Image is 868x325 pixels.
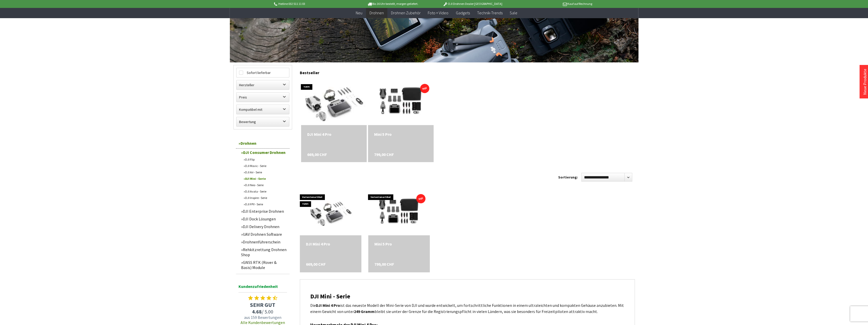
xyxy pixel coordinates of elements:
p: Die ist das neueste Modell der Mini-Serie von DJI und wurde entwickelt, um fortschrittliche Funkt... [310,302,624,315]
label: Sortierung: [558,173,578,181]
span: 4.68 [252,308,262,315]
a: Neue Produkte [862,69,867,95]
div: DJI Mini 4 Pro [306,241,355,246]
a: DJI Delivery Drohnen [239,223,290,230]
div: Mini 5 Pro [374,131,427,137]
a: Drohnen [366,8,387,18]
span: Gadgets [456,10,470,15]
a: Neu [352,8,366,18]
a: DJI Mini - Serie [241,175,290,182]
a: GNSS RTK (Rover & Basis) Module [239,259,290,271]
a: DJI Enterprise Drohnen [239,207,290,215]
span: Drohnen Zubehör [391,10,421,15]
a: DJI Mini 4 Pro 669,00 CHF [306,241,355,246]
a: Alle Kundenbewertungen [241,320,285,325]
a: DJI FPV - Serie [241,201,290,207]
a: DJI Inspire - Serie [241,195,290,201]
span: Sale [509,10,517,15]
span: 669,00 CHF [307,151,327,158]
div: DJI Mini 4 Pro [307,131,361,137]
a: Gadgets [452,8,473,18]
img: Mini 5 Pro [368,80,434,124]
a: DJI Dock Lösungen [239,215,290,223]
label: Sofort lieferbar [236,68,289,77]
a: DJI Flip [241,156,290,163]
a: Technik-Trends [473,8,506,18]
span: aus 159 Bewertungen [236,315,290,320]
span: Technik-Trends [477,10,502,15]
strong: DJI Mini 4 Pro [316,303,340,308]
a: DJI Mini 4 Pro 669,00 CHF [307,131,361,137]
a: UAV Drohnen Software [239,230,290,238]
span: / 5.00 [236,308,290,315]
img: DJI Mini 4 Pro [294,70,374,134]
span: Neu [356,10,362,15]
label: Hersteller [236,80,289,89]
p: DJI Drohnen Dealer [GEOGRAPHIC_DATA] [433,1,512,7]
a: Mini 5 Pro 799,00 CHF [374,241,424,246]
span: Foto + Video [428,10,448,15]
span: Drohnen [370,10,384,15]
a: Drohnen Zubehör [387,8,424,18]
a: Drohnen [236,138,290,149]
img: Mini 5 Pro [368,192,430,233]
img: DJI Mini 4 Pro [302,189,359,235]
a: Sale [506,8,521,18]
label: Bewertung [236,117,289,126]
strong: 249 Gramm [354,309,375,314]
p: Kauf auf Rechnung [513,1,592,7]
a: DJI Consumer Drohnen [239,149,290,156]
a: DJI Air - Serie [241,169,290,175]
div: Bestseller [300,65,635,78]
h2: DJI Mini - Serie [310,293,624,300]
span: Kundenzufriedenheit [239,283,287,293]
a: Drohnenführerschein [239,238,290,246]
div: Mini 5 Pro [374,241,424,246]
a: Rehkitzrettung Drohnen Shop [239,246,290,259]
span: 799,00 CHF [374,262,394,267]
span: 669,00 CHF [306,262,326,267]
a: DJI Avata - Serie [241,188,290,195]
a: Mini 5 Pro 799,00 CHF [374,131,427,137]
p: Hotline 032 511 11 03 [273,1,353,7]
p: Bis 16 Uhr bestellt, morgen geliefert. [353,1,433,7]
span: SEHR GUT [236,301,290,308]
a: Foto + Video [424,8,452,18]
label: Preis [236,93,289,102]
label: Kompatibel mit [236,105,289,114]
span: 799,00 CHF [374,151,394,158]
a: DJI Mavic - Serie [241,163,290,169]
a: DJI Neo - Serie [241,182,290,188]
